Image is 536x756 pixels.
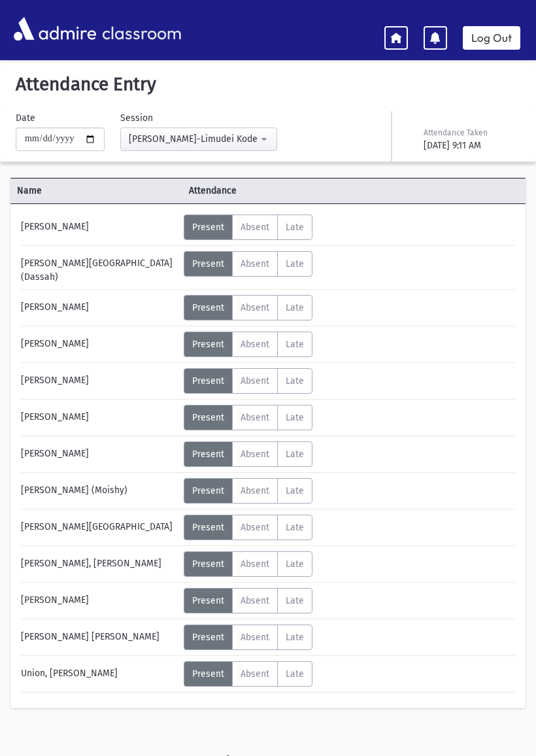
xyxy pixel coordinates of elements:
[14,332,184,357] div: [PERSON_NAME]
[192,302,224,313] span: Present
[286,449,304,460] span: Late
[192,668,224,679] span: Present
[14,551,184,577] div: [PERSON_NAME], [PERSON_NAME]
[14,661,184,687] div: Union, [PERSON_NAME]
[286,375,304,387] span: Late
[184,441,312,467] div: AttTypes
[241,375,269,387] span: Absent
[286,668,304,679] span: Late
[129,132,258,146] div: [PERSON_NAME]-Limudei Kodesh(9:00AM-2:00PM)
[241,668,269,679] span: Absent
[192,412,224,423] span: Present
[192,258,224,269] span: Present
[120,111,153,125] label: Session
[16,111,35,125] label: Date
[184,251,312,277] div: AttTypes
[184,515,312,540] div: AttTypes
[286,258,304,269] span: Late
[192,595,224,606] span: Present
[14,515,184,540] div: [PERSON_NAME][GEOGRAPHIC_DATA]
[286,595,304,606] span: Late
[120,128,277,151] button: Morah Yehudis-Limudei Kodesh(9:00AM-2:00PM)
[241,522,269,533] span: Absent
[241,302,269,313] span: Absent
[241,595,269,606] span: Absent
[184,215,312,240] div: AttTypes
[184,332,312,357] div: AttTypes
[184,588,312,613] div: AttTypes
[241,258,269,269] span: Absent
[192,375,224,387] span: Present
[192,222,224,233] span: Present
[424,139,518,152] div: [DATE] 9:11 AM
[14,588,184,613] div: [PERSON_NAME]
[99,12,182,46] span: classroom
[182,184,483,198] span: Attendance
[10,73,526,95] h5: Attendance Entry
[286,632,304,643] span: Late
[241,632,269,643] span: Absent
[286,339,304,350] span: Late
[424,127,518,139] div: Attendance Taken
[286,558,304,570] span: Late
[14,368,184,394] div: [PERSON_NAME]
[184,478,312,504] div: AttTypes
[192,558,224,570] span: Present
[192,632,224,643] span: Present
[241,449,269,460] span: Absent
[14,251,184,284] div: [PERSON_NAME][GEOGRAPHIC_DATA] (Dassah)
[10,14,99,44] img: AdmirePro
[286,302,304,313] span: Late
[192,449,224,460] span: Present
[14,405,184,430] div: [PERSON_NAME]
[184,368,312,394] div: AttTypes
[184,295,312,320] div: AttTypes
[286,412,304,423] span: Late
[241,412,269,423] span: Absent
[241,339,269,350] span: Absent
[184,625,312,650] div: AttTypes
[14,441,184,467] div: [PERSON_NAME]
[14,295,184,320] div: [PERSON_NAME]
[184,405,312,430] div: AttTypes
[286,522,304,533] span: Late
[241,485,269,496] span: Absent
[192,339,224,350] span: Present
[184,551,312,577] div: AttTypes
[184,661,312,687] div: AttTypes
[241,558,269,570] span: Absent
[192,522,224,533] span: Present
[463,26,520,50] a: Log Out
[192,485,224,496] span: Present
[14,478,184,504] div: [PERSON_NAME] (Moishy)
[286,485,304,496] span: Late
[286,222,304,233] span: Late
[14,625,184,650] div: [PERSON_NAME] [PERSON_NAME]
[10,184,182,198] span: Name
[14,215,184,240] div: [PERSON_NAME]
[241,222,269,233] span: Absent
